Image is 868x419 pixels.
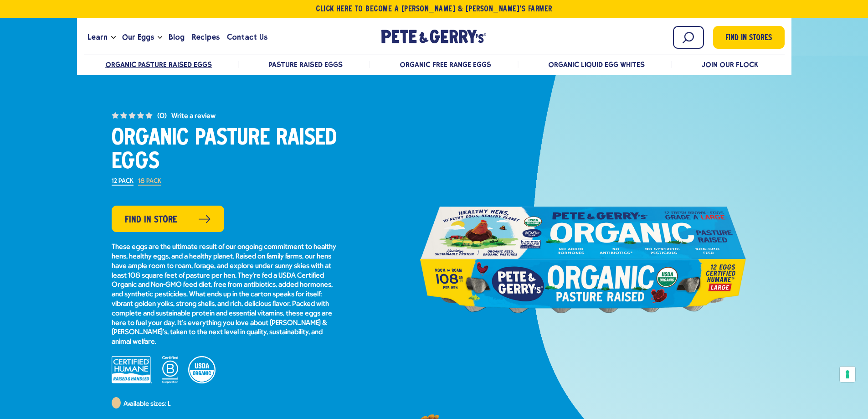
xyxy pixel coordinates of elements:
span: Find in Store [125,213,177,227]
a: Blog [165,25,188,50]
a: Our Eggs [118,25,158,50]
a: Find in Store [112,206,224,232]
a: Join Our Flock [702,60,758,69]
nav: desktop product menu [84,54,785,74]
a: Organic Free Range Eggs [400,60,491,69]
h1: Organic Pasture Raised Eggs [112,127,339,174]
label: 12 Pack [112,178,134,186]
a: Recipes [188,25,223,50]
a: Find in Stores [713,26,785,49]
span: Recipes [192,31,220,43]
span: (0) [157,113,167,120]
label: 18 Pack [138,178,161,186]
span: Contact Us [227,31,267,43]
a: Contact Us [223,25,271,50]
span: Blog [169,31,185,43]
button: Your consent preferences for tracking technologies [840,367,855,382]
span: Find in Stores [725,32,772,45]
a: Organic Pasture Raised Eggs [105,60,212,69]
input: Search [673,26,704,49]
span: Available sizes: L [123,401,170,408]
button: Write a Review (opens pop-up) [171,113,216,120]
button: Open the dropdown menu for Our Eggs [158,36,162,39]
button: Open the dropdown menu for Learn [111,36,116,39]
p: These eggs are the ultimate result of our ongoing commitment to healthy hens, healthy eggs, and a... [112,243,339,347]
a: (0) No rating value average rating value is 0.0 of 5. Read 0 Reviews Same page link.Write a Revie... [112,110,339,120]
a: Organic Liquid Egg Whites [548,60,645,69]
span: Learn [87,31,108,43]
span: Our Eggs [122,31,154,43]
a: Learn [84,25,111,50]
a: Pasture Raised Eggs [269,60,343,69]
